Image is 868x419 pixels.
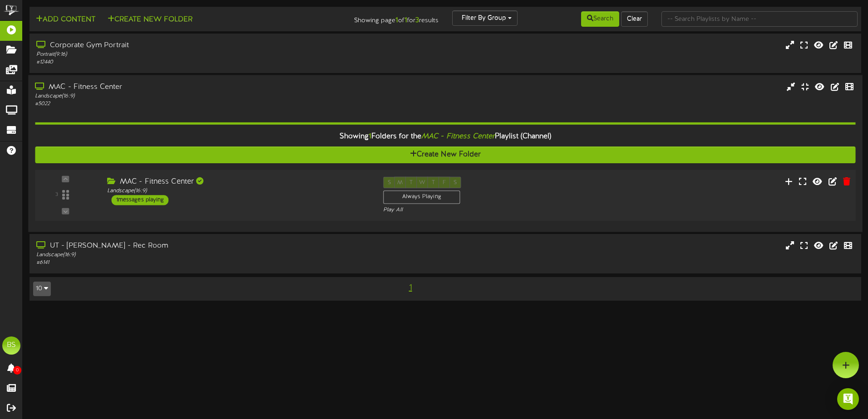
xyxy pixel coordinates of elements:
[36,259,369,267] div: # 6141
[2,336,20,355] div: BS
[383,190,460,204] div: Always Playing
[404,16,407,24] strong: 1
[105,14,195,25] button: Create New Folder
[421,132,494,141] i: MAC - Fitness Center
[407,283,414,293] span: 1
[36,241,369,251] div: UT - [PERSON_NAME] - Rec Room
[837,388,859,410] div: Open Intercom Messenger
[35,100,369,108] div: # 5022
[36,51,369,58] div: Portrait ( 9:16 )
[369,132,371,141] span: 1
[107,187,370,195] div: Landscape ( 16:9 )
[452,10,518,26] button: Filter By Group
[35,82,369,93] div: MAC - Fitness Center
[35,146,855,163] button: Create New Folder
[661,11,858,27] input: -- Search Playlists by Name --
[36,40,369,51] div: Corporate Gym Portrait
[33,14,98,25] button: Add Content
[35,93,369,100] div: Landscape ( 16:9 )
[112,195,169,205] div: 1 messages playing
[36,251,369,259] div: Landscape ( 16:9 )
[415,16,419,24] strong: 3
[383,206,577,214] div: Play All
[581,11,619,27] button: Search
[36,58,369,66] div: # 12440
[306,10,445,26] div: Showing page of for results
[107,177,370,187] div: MAC - Fitness Center
[33,282,51,296] button: 10
[28,127,862,146] div: Showing Folders for the Playlist (Channel)
[13,366,21,375] span: 0
[621,11,648,27] button: Clear
[395,16,398,24] strong: 1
